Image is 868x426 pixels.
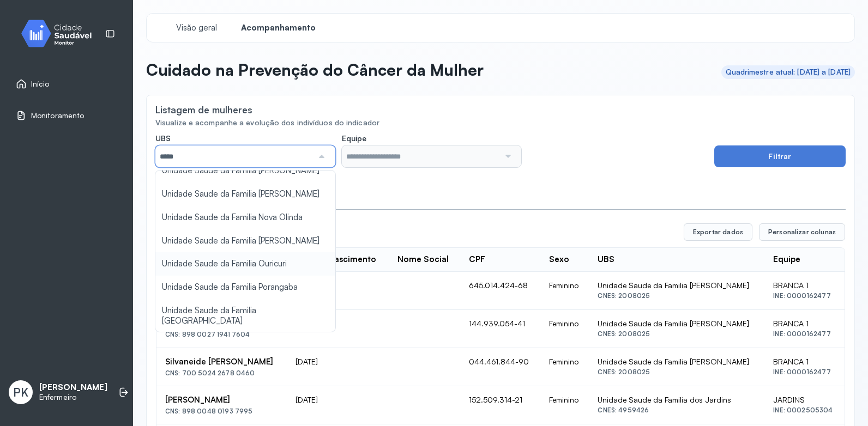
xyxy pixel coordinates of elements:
[287,386,389,424] td: [DATE]
[165,331,278,338] div: CNS: 898 0027 1941 7604
[155,104,252,115] div: Listagem de mulheres
[155,229,335,253] li: Unidade Saude da Familia [PERSON_NAME]
[155,206,335,229] li: Unidade Saude da Familia Nova Olinda
[598,330,756,338] div: CNES: 2008025
[773,357,836,367] div: BRANCA 1
[598,395,756,405] div: Unidade Saude da Familia dos Jardins
[773,406,836,414] div: INE: 0002505304
[773,330,836,338] div: INE: 0000162477
[598,368,756,376] div: CNES: 2008025
[768,228,836,236] span: Personalizar colunas
[287,348,389,386] td: [DATE]
[726,68,851,77] div: Quadrimestre atual: [DATE] a [DATE]
[342,133,366,143] span: Equipe
[598,319,756,328] div: Unidade Saude da Familia [PERSON_NAME]
[759,223,845,241] button: Personalizar colunas
[155,118,846,127] div: Visualize e acompanhe a evolução dos indivíduos do indicador
[684,223,752,241] button: Exportar dados
[397,254,449,265] div: Nome Social
[773,395,836,405] div: JARDINS
[31,111,84,120] span: Monitoramento
[156,227,675,236] div: 18702 registros encontrados
[16,110,117,121] a: Monitoramento
[146,60,484,80] p: Cuidado na Prevenção do Câncer da Mulher
[460,386,540,424] td: 152.509.314-21
[176,23,217,33] span: Visão geral
[287,272,389,310] td: [DATE]
[39,382,107,393] p: [PERSON_NAME]
[773,292,836,300] div: INE: 0000162477
[39,393,107,402] p: Enfermeiro
[773,254,800,265] div: Equipe
[773,368,836,376] div: INE: 0000162477
[296,254,376,265] div: Data de nascimento
[241,23,316,33] span: Acompanhamento
[287,310,389,348] td: [DATE]
[155,133,171,143] span: UBS
[155,299,335,333] li: Unidade Saude da Familia [GEOGRAPHIC_DATA]
[155,276,335,299] li: Unidade Saude da Familia Porangaba
[598,292,756,300] div: CNES: 2008025
[540,386,589,424] td: Feminino
[549,254,569,265] div: Sexo
[540,272,589,310] td: Feminino
[460,348,540,386] td: 044.461.844-90
[165,357,278,367] div: Silvaneide [PERSON_NAME]
[598,254,614,265] div: UBS
[155,252,335,276] li: Unidade Saude da Familia Ouricuri
[13,385,28,399] span: PK
[540,310,589,348] td: Feminino
[31,80,50,89] span: Início
[16,78,117,89] a: Início
[11,17,110,50] img: monitor.svg
[460,272,540,310] td: 645.014.424-68
[598,406,756,414] div: CNES: 4959426
[460,310,540,348] td: 144.939.054-41
[469,254,485,265] div: CPF
[714,145,846,167] button: Filtrar
[598,357,756,367] div: Unidade Saude da Familia [PERSON_NAME]
[165,369,278,377] div: CNS: 700 5024 2678 0460
[155,159,335,182] li: Unidade Saude da Familia [PERSON_NAME]
[165,395,278,405] div: [PERSON_NAME]
[165,407,278,415] div: CNS: 898 0048 0193 7995
[773,281,836,290] div: BRANCA 1
[598,281,756,290] div: Unidade Saude da Familia [PERSON_NAME]
[155,182,335,206] li: Unidade Saude da Familia [PERSON_NAME]
[540,348,589,386] td: Feminino
[773,319,836,328] div: BRANCA 1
